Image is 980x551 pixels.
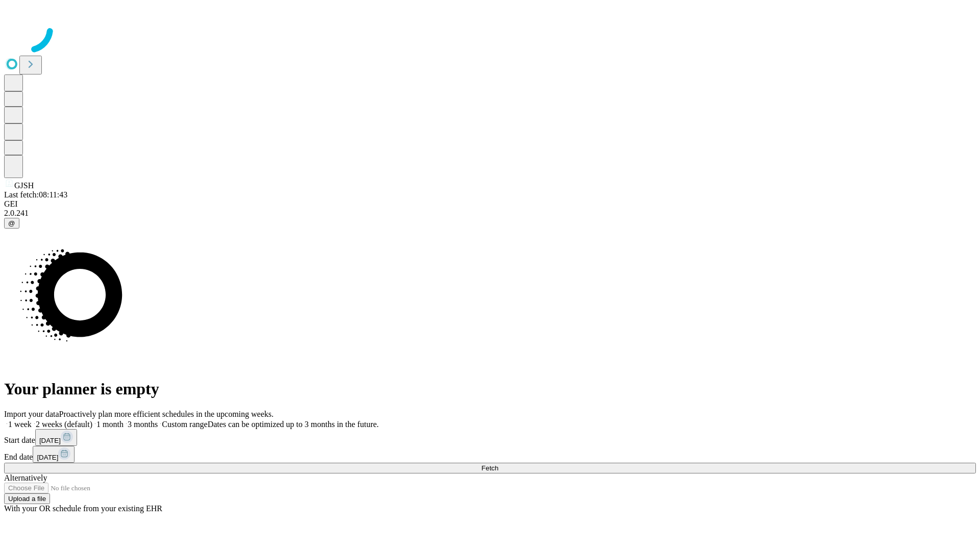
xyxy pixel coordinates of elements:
[4,199,976,209] div: GEI
[4,190,67,199] span: Last fetch: 08:11:43
[35,429,77,446] button: [DATE]
[4,446,976,463] div: End date
[8,219,15,227] span: @
[36,420,92,429] span: 2 weeks (default)
[59,410,274,418] span: Proactively plan more efficient schedules in the upcoming weeks.
[128,420,158,429] span: 3 months
[208,420,379,429] span: Dates can be optimized up to 3 months in the future.
[4,218,19,229] button: @
[96,420,124,429] span: 1 month
[481,464,498,472] span: Fetch
[4,463,976,473] button: Fetch
[4,429,976,446] div: Start date
[4,473,47,482] span: Alternatively
[14,181,34,190] span: GJSH
[4,493,50,504] button: Upload a file
[162,420,207,429] span: Custom range
[4,410,59,418] span: Import your data
[33,446,75,463] button: [DATE]
[4,380,976,398] h1: Your planner is empty
[37,454,58,461] span: [DATE]
[39,437,61,444] span: [DATE]
[8,420,32,429] span: 1 week
[4,504,162,513] span: With your OR schedule from your existing EHR
[4,209,976,218] div: 2.0.241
